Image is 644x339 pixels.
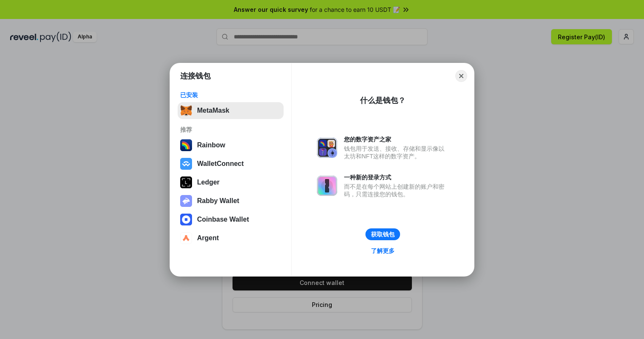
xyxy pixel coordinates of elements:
img: svg+xml,%3Csvg%20width%3D%2228%22%20height%3D%2228%22%20viewBox%3D%220%200%2028%2028%22%20fill%3D... [180,214,192,225]
div: 已安装 [180,91,281,99]
button: Close [455,70,467,82]
div: 获取钱包 [371,231,395,238]
img: svg+xml,%3Csvg%20width%3D%2228%22%20height%3D%2228%22%20viewBox%3D%220%200%2028%2028%22%20fill%3D... [180,232,192,244]
img: svg+xml,%3Csvg%20xmlns%3D%22http%3A%2F%2Fwww.w3.org%2F2000%2Fsvg%22%20fill%3D%22none%22%20viewBox... [317,176,337,196]
div: 钱包用于发送、接收、存储和显示像以太坊和NFT这样的数字资产。 [344,145,449,160]
div: Ledger [197,179,219,186]
div: Rabby Wallet [197,197,239,205]
div: 一种新的登录方式 [344,174,449,181]
h1: 连接钱包 [180,71,211,81]
img: svg+xml,%3Csvg%20fill%3D%22none%22%20height%3D%2233%22%20viewBox%3D%220%200%2035%2033%22%20width%... [180,105,192,117]
div: Coinbase Wallet [197,216,249,223]
button: Argent [178,230,284,247]
a: 了解更多 [366,245,400,256]
div: 了解更多 [371,247,395,255]
div: 您的数字资产之家 [344,136,449,143]
button: Rabby Wallet [178,193,284,209]
img: svg+xml,%3Csvg%20xmlns%3D%22http%3A%2F%2Fwww.w3.org%2F2000%2Fsvg%22%20fill%3D%22none%22%20viewBox... [317,138,337,158]
div: Rainbow [197,141,225,149]
button: 获取钱包 [365,228,400,240]
img: svg+xml,%3Csvg%20xmlns%3D%22http%3A%2F%2Fwww.w3.org%2F2000%2Fsvg%22%20width%3D%2228%22%20height%3... [180,176,192,188]
img: svg+xml,%3Csvg%20width%3D%2228%22%20height%3D%2228%22%20viewBox%3D%220%200%2028%2028%22%20fill%3D... [180,158,192,170]
img: svg+xml,%3Csvg%20xmlns%3D%22http%3A%2F%2Fwww.w3.org%2F2000%2Fsvg%22%20fill%3D%22none%22%20viewBox... [180,195,192,207]
img: svg+xml,%3Csvg%20width%3D%22120%22%20height%3D%22120%22%20viewBox%3D%220%200%20120%20120%22%20fil... [180,139,192,151]
div: Argent [197,234,219,242]
button: Rainbow [178,137,284,154]
div: MetaMask [197,107,229,114]
button: Coinbase Wallet [178,211,284,228]
div: 什么是钱包？ [360,95,406,106]
button: MetaMask [178,102,284,119]
button: WalletConnect [178,155,284,172]
div: WalletConnect [197,160,244,168]
div: 而不是在每个网站上创建新的账户和密码，只需连接您的钱包。 [344,183,449,198]
div: 推荐 [180,126,281,133]
button: Ledger [178,174,284,191]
